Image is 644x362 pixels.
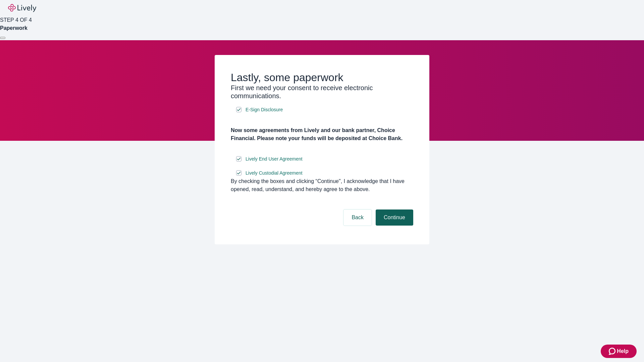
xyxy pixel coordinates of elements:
svg: Zendesk support icon [609,347,617,355]
span: Help [617,347,629,355]
span: Lively End User Agreement [246,156,303,163]
h4: Now some agreements from Lively and our bank partner, Choice Financial. Please note your funds wi... [231,126,413,142]
button: Continue [376,209,413,226]
span: E-Sign Disclosure [246,106,283,113]
button: Back [343,209,372,226]
h3: First we need your consent to receive electronic communications. [231,84,413,100]
span: Lively Custodial Agreement [246,170,303,177]
a: e-sign disclosure document [244,106,284,114]
button: Zendesk support iconHelp [601,345,637,358]
div: By checking the boxes and clicking “Continue", I acknowledge that I have opened, read, understand... [231,177,413,193]
h2: Lastly, some paperwork [231,71,413,84]
a: e-sign disclosure document [244,155,304,163]
img: Lively [8,4,36,12]
a: e-sign disclosure document [244,169,304,177]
